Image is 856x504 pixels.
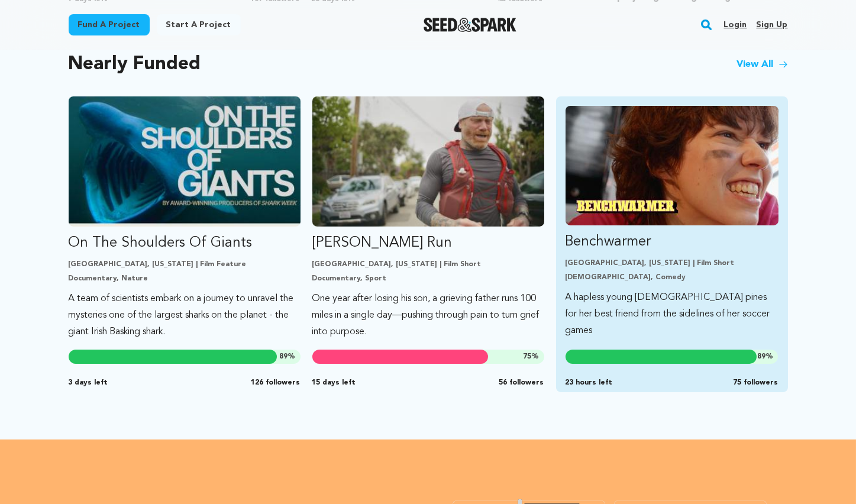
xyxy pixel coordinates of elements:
span: 89 [757,353,765,360]
span: 56 followers [499,378,544,387]
a: Login [723,15,747,34]
p: One year after losing his son, a grieving father runs 100 miles in a single day—pushing through p... [312,290,544,340]
p: On The Shoulders Of Giants [69,234,301,253]
p: Documentary, Nature [69,274,301,283]
p: A team of scientists embark on a journey to unravel the mysteries one of the largest sharks on th... [69,290,301,340]
span: 3 days left [69,378,108,387]
p: [DEMOGRAPHIC_DATA], Comedy [566,273,779,282]
span: 15 days left [312,378,356,387]
span: 126 followers [251,378,301,387]
p: [GEOGRAPHIC_DATA], [US_STATE] | Film Short [312,260,544,269]
a: Fund Benchwarmer [566,106,779,339]
p: A hapless young [DEMOGRAPHIC_DATA] pines for her best friend from the sidelines of her soccer games [566,289,779,339]
p: Benchwarmer [566,232,779,251]
span: 75 [524,353,532,360]
a: Start a project [157,14,241,35]
a: Sign up [756,15,787,34]
span: % [524,352,540,361]
h2: Nearly Funded [69,56,201,73]
p: Documentary, Sport [312,274,544,283]
p: [PERSON_NAME] Run [312,234,544,253]
p: [GEOGRAPHIC_DATA], [US_STATE] | Film Feature [69,260,301,269]
a: View All [737,57,788,72]
a: Fund Ryan’s Run [312,96,544,340]
span: 75 followers [733,378,778,387]
span: % [757,352,773,361]
span: % [280,352,296,361]
a: Seed&Spark Homepage [424,18,516,32]
a: Fund On The Shoulders Of Giants [69,96,301,340]
span: 89 [280,353,288,360]
img: Seed&Spark Logo Dark Mode [424,18,516,32]
span: 23 hours left [566,378,613,387]
p: [GEOGRAPHIC_DATA], [US_STATE] | Film Short [566,259,779,268]
a: Fund a project [69,14,150,35]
